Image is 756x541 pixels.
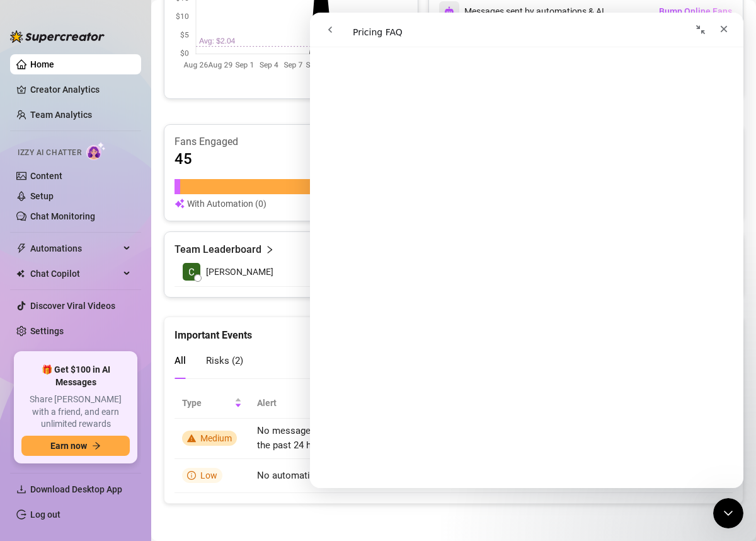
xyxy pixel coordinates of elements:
[30,171,62,181] a: Content
[200,470,217,480] span: Low
[30,264,120,284] span: Chat Copilot
[187,471,196,480] span: info-circle
[18,147,81,159] span: Izzy AI Chatter
[30,326,64,336] a: Settings
[187,197,266,211] article: With Automation (0)
[16,243,26,253] span: thunderbolt
[30,509,60,520] a: Log out
[310,13,743,488] iframe: Intercom live chat
[86,142,106,160] img: AI Chatter
[444,6,454,16] img: svg%3e
[30,238,120,259] span: Automations
[187,434,196,443] span: warning
[182,396,232,410] span: Type
[257,470,372,481] span: No automation run recently
[16,269,25,278] img: Chat Copilot
[200,433,232,443] span: Medium
[30,191,54,201] a: Setup
[206,355,243,366] span: Risks ( 2 )
[50,441,87,451] span: Earn now
[16,484,26,494] span: download
[175,197,185,211] img: svg%3e
[206,265,273,279] span: [PERSON_NAME]
[439,1,604,21] div: Messages sent by automations & AI
[30,301,115,311] a: Discover Viral Videos
[175,388,249,419] th: Type
[183,263,200,281] img: Aura Snowe
[175,355,186,366] span: All
[659,6,732,16] span: Bump Online Fans
[175,149,192,169] article: 45
[713,498,743,528] iframe: Intercom live chat
[21,393,130,431] span: Share [PERSON_NAME] with a friend, and earn unlimited rewards
[21,436,130,456] button: Earn nowarrow-right
[30,110,92,120] a: Team Analytics
[175,242,261,257] article: Team Leaderboard
[30,211,95,221] a: Chat Monitoring
[10,30,105,43] img: logo-BBDzfeDw.svg
[249,388,397,419] th: Alert
[175,135,438,149] article: Fans Engaged
[92,441,101,450] span: arrow-right
[30,484,122,494] span: Download Desktop App
[175,317,733,343] div: Important Events
[30,79,131,100] a: Creator Analytics
[30,59,54,69] a: Home
[21,364,130,388] span: 🎁 Get $100 in AI Messages
[265,242,274,257] span: right
[658,1,733,21] button: Bump Online Fans
[257,425,382,451] span: No messages sent on Aura in the past 24 hours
